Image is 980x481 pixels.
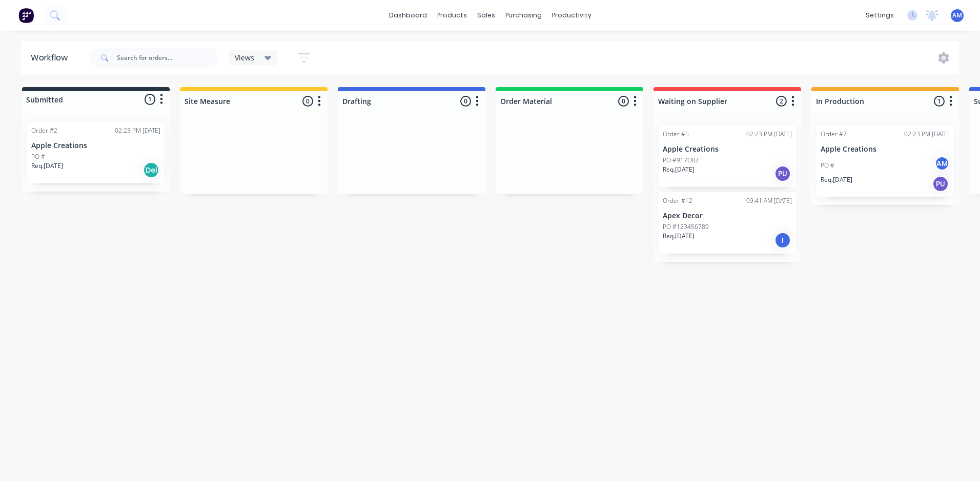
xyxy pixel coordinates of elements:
[31,126,57,135] div: Order #2
[659,192,796,254] div: Order #1209:41 AM [DATE]Apex DecorPO #123456789Req.[DATE]I
[774,165,791,182] div: PU
[952,11,962,20] span: AM
[904,130,950,139] div: 02:23 PM [DATE]
[663,156,698,165] p: PO #917OIU
[31,141,160,150] p: Apple Creations
[663,232,695,241] p: Req. [DATE]
[821,175,852,184] p: Req. [DATE]
[932,176,949,192] div: PU
[663,212,792,220] p: Apex Decor
[143,162,159,178] div: Del
[500,8,547,23] div: purchasing
[31,52,73,64] div: Workflow
[31,161,63,171] p: Req. [DATE]
[746,196,792,205] div: 09:41 AM [DATE]
[746,130,792,139] div: 02:23 PM [DATE]
[821,145,950,154] p: Apple Creations
[821,161,834,170] p: PO #
[659,126,796,187] div: Order #502:23 PM [DATE]Apple CreationsPO #917OIUReq.[DATE]PU
[27,122,165,183] div: Order #202:23 PM [DATE]Apple CreationsPO #Req.[DATE]Del
[663,196,692,205] div: Order #12
[117,48,218,68] input: Search for orders...
[31,152,45,161] p: PO #
[861,8,899,23] div: settings
[774,232,791,248] div: I
[663,222,709,232] p: PO #123456789
[115,126,160,135] div: 02:23 PM [DATE]
[547,8,597,23] div: productivity
[663,130,689,139] div: Order #5
[663,165,695,174] p: Req. [DATE]
[821,130,847,139] div: Order #7
[235,52,254,63] span: Views
[472,8,500,23] div: sales
[934,156,950,171] div: AM
[663,145,792,154] p: Apple Creations
[18,8,34,23] img: Factory
[432,8,472,23] div: products
[384,8,432,23] a: dashboard
[816,126,954,197] div: Order #702:23 PM [DATE]Apple CreationsPO #AMReq.[DATE]PU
